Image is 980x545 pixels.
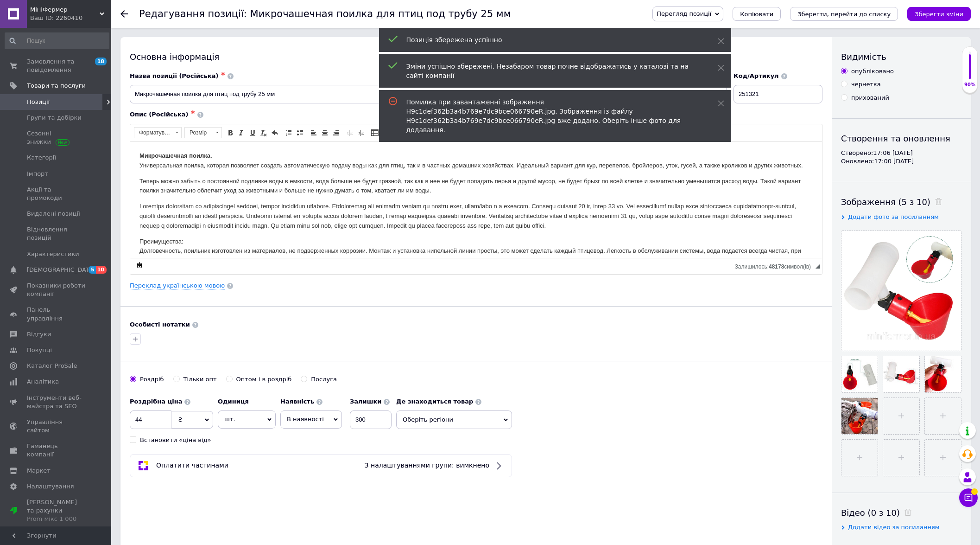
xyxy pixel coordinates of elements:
[733,7,781,21] button: Копіювати
[27,378,59,386] span: Аналітика
[30,6,100,14] span: МініФермер
[27,154,56,162] span: Категорії
[9,9,683,29] p: Универсальная поилка, которая позволяет создать автоматическую подачу воды как для птиц, так и в ...
[311,375,337,384] div: Послуга
[345,128,355,138] a: Зменшити відступ
[27,170,48,178] span: Імпорт
[769,263,784,270] span: 48178
[130,111,189,118] span: Опис (Російська)
[185,128,213,138] span: Розмір
[331,128,341,138] a: По правому краю
[9,10,82,17] strong: Микрочашечная поилка.
[225,128,235,138] a: Жирний (Ctrl+B)
[178,416,183,423] span: ₴
[130,321,190,328] b: Особисті нотатки
[89,266,96,274] span: 5
[120,10,128,18] div: Повернутися назад
[962,46,978,93] div: 90% Якість заповнення
[848,524,940,531] span: Додати відео за посиланням
[27,362,77,370] span: Каталог ProSale
[309,128,319,138] a: По лівому краю
[130,398,182,405] b: Роздрібна ціна
[27,498,86,524] span: [PERSON_NAME] та рахунки
[816,264,820,269] span: Потягніть для зміни розмірів
[907,7,971,21] button: Зберегти зміни
[95,58,107,65] span: 18
[218,410,276,428] span: шт.
[915,11,963,18] i: Зберегти зміни
[247,128,258,138] a: Підкреслений (Ctrl+U)
[218,398,249,405] b: Одиниця
[27,282,86,298] span: Показники роботи компанії
[396,410,512,429] span: Оберіть регіони
[27,82,86,90] span: Товари та послуги
[851,67,894,76] div: опубліковано
[851,80,881,89] div: чернетка
[156,462,228,469] span: Оплатити частинами
[27,58,86,74] span: Замовлення та повідомлення
[841,51,961,63] div: Видимість
[27,330,51,339] span: Відгуки
[221,71,225,77] span: ✱
[134,127,182,138] a: Форматування
[962,82,977,88] div: 90%
[735,261,816,270] div: Кiлькiсть символiв
[139,8,511,19] h1: Редагування позиції: Микрочашечная поилка для птиц под трубу 25 мм
[27,250,79,258] span: Характеристики
[27,515,86,523] div: Prom мікс 1 000
[27,266,95,274] span: [DEMOGRAPHIC_DATA]
[27,210,80,218] span: Видалені позиції
[848,213,939,220] span: Додати фото за посиланням
[9,95,683,124] p: Преимущества: Долговечность, поильник изготовлен из материалов, не подверженных коррозии. Монтаж ...
[30,14,111,22] div: Ваш ID: 2260410
[130,51,822,63] div: Основна інформація
[406,35,695,45] div: Позиція збережена успішно
[320,128,330,138] a: По центру
[740,11,773,18] span: Копіювати
[5,32,109,49] input: Пошук
[841,157,961,166] div: Оновлено: 17:00 [DATE]
[130,410,171,429] input: 0
[134,128,172,138] span: Форматування
[733,72,779,79] span: Код/Артикул
[27,418,86,435] span: Управління сайтом
[287,416,324,423] span: В наявності
[657,10,711,17] span: Перегляд позиції
[236,128,247,138] a: Курсив (Ctrl+I)
[27,467,51,475] span: Маркет
[236,375,292,384] div: Оптом і в роздріб
[27,98,50,106] span: Позиції
[130,85,727,103] input: Наприклад, H&M жіноча сукня зелена 38 розмір вечірня максі з блискітками
[9,35,683,54] p: Теперь можно забыть о постоянной подливке воды в емкости, вода больше не будет грязной, так как в...
[27,482,74,491] span: Налаштування
[851,94,889,102] div: прихований
[130,72,219,79] span: Назва позиції (Російська)
[356,128,366,138] a: Збільшити відступ
[259,128,269,138] a: Видалити форматування
[406,62,695,80] div: Зміни успішно збережені. Незабаром товар почне відображатись у каталозі та на сайті компанії
[350,410,392,429] input: -
[191,109,195,115] span: ✱
[9,9,683,219] body: Редактор, 8440F2E3-720E-41D0-8143-0EE7D88715AA
[140,436,211,444] div: Встановити «ціна від»
[295,128,305,138] a: Вставити/видалити маркований список
[134,260,145,270] a: Зробити резервну копію зараз
[130,282,225,289] a: Переклад українською мовою
[270,128,280,138] a: Повернути (Ctrl+Z)
[797,11,891,18] i: Зберегти, перейти до списку
[27,442,86,459] span: Гаманець компанії
[27,186,86,202] span: Акції та промокоди
[350,398,381,405] b: Залишки
[27,114,82,122] span: Групи та добірки
[406,97,695,135] div: Помилка при завантаженні зображення H9c1def362b3a4b769e7dc9bce066790eR.jpg. Зображення із файлу H...
[841,196,961,208] div: Зображення (5 з 10)
[130,142,822,258] iframe: Редактор, 8440F2E3-720E-41D0-8143-0EE7D88715AA
[27,225,86,242] span: Відновлення позицій
[284,128,294,138] a: Вставити/видалити нумерований список
[790,7,898,21] button: Зберегти, перейти до списку
[27,129,86,146] span: Сезонні знижки
[9,60,683,89] p: Loremips dolorsitam co adipiscingel seddoei, tempor incididun utlabore. Etdoloremag ali enimadm v...
[183,375,217,384] div: Тільки опт
[140,375,164,384] div: Роздріб
[959,488,978,507] button: Чат з покупцем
